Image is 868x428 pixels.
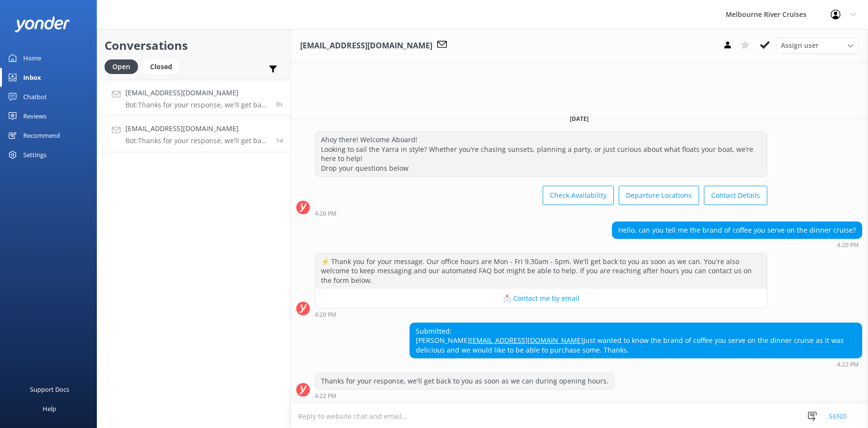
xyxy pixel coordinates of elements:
img: yonder-white-logo.png [15,16,70,32]
a: Open [105,61,143,72]
div: Chatbot [23,87,47,106]
h3: [EMAIL_ADDRESS][DOMAIN_NAME] [300,40,432,52]
div: Oct 08 2025 04:20pm (UTC +11:00) Australia/Sydney [612,241,862,248]
a: Closed [143,61,184,72]
p: Bot: Thanks for your response, we'll get back to you as soon as we can during opening hours. [125,101,268,109]
a: [EMAIL_ADDRESS][DOMAIN_NAME] [470,336,583,345]
a: [EMAIL_ADDRESS][DOMAIN_NAME]Bot:Thanks for your response, we'll get back to you as soon as we can... [97,116,290,152]
div: Recommend [23,126,60,145]
strong: 4:22 PM [315,393,336,399]
div: Assign User [776,38,858,53]
div: Closed [143,59,180,74]
div: Support Docs [30,380,69,399]
div: Hello, can you tell me the brand of coffee you serve on the dinner cruise? [612,222,862,238]
h4: [EMAIL_ADDRESS][DOMAIN_NAME] [125,88,268,98]
p: Bot: Thanks for your response, we'll get back to you as soon as we can during opening hours. [125,136,269,145]
div: ⚡ Thank you for your message. Our office hours are Mon - Fri 9.30am - 5pm. We'll get back to you ... [315,253,767,289]
div: Reviews [23,106,46,126]
div: Oct 08 2025 04:20pm (UTC +11:00) Australia/Sydney [315,210,767,217]
div: Inbox [23,68,41,87]
div: Oct 08 2025 04:20pm (UTC +11:00) Australia/Sydney [315,311,767,318]
strong: 4:20 PM [315,312,336,318]
div: Help [43,399,56,418]
div: Open [105,59,138,74]
span: Oct 10 2025 07:48am (UTC +11:00) Australia/Sydney [275,100,283,108]
span: [DATE] [564,115,594,123]
strong: 4:20 PM [315,211,336,217]
button: 📩 Contact me by email [315,289,767,308]
strong: 4:22 PM [837,362,859,368]
div: Oct 08 2025 04:22pm (UTC +11:00) Australia/Sydney [315,392,615,399]
h4: [EMAIL_ADDRESS][DOMAIN_NAME] [125,123,269,134]
h2: Conversations [105,36,283,55]
span: Oct 08 2025 04:22pm (UTC +11:00) Australia/Sydney [276,136,283,145]
div: Home [23,48,41,68]
strong: 4:20 PM [837,242,859,248]
div: Settings [23,145,46,164]
a: [EMAIL_ADDRESS][DOMAIN_NAME]Bot:Thanks for your response, we'll get back to you as soon as we can... [97,80,290,116]
button: Departure Locations [619,186,699,205]
div: Ahoy there! Welcome Aboard! Looking to sail the Yarra in style? Whether you're chasing sunsets, p... [315,132,767,176]
button: Contact Details [704,186,767,205]
span: Assign user [781,40,819,51]
button: Check Availability [543,186,614,205]
div: Thanks for your response, we'll get back to you as soon as we can during opening hours. [315,373,614,389]
div: Oct 08 2025 04:22pm (UTC +11:00) Australia/Sydney [410,361,862,368]
div: Submitted: [PERSON_NAME] Just wanted to know the brand of coffee you serve on the dinner cruise a... [410,323,862,358]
